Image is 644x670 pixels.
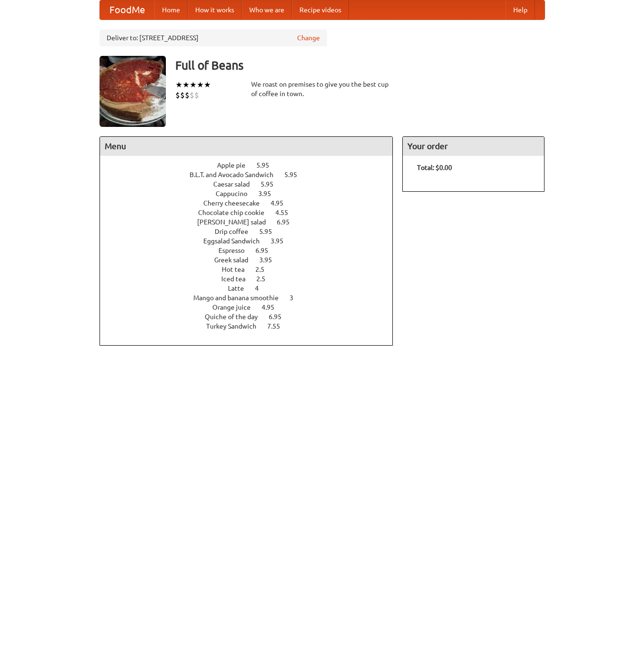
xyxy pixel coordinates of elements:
li: ★ [197,80,204,90]
a: [PERSON_NAME] salad 6.95 [197,218,307,226]
span: 4 [255,285,268,292]
a: Chocolate chip cookie 4.55 [198,209,306,216]
span: 5.95 [259,228,281,235]
img: angular.jpg [100,56,166,127]
span: 3.95 [271,237,293,245]
a: Mango and banana smoothie 3 [193,294,311,302]
a: Cappucino 3.95 [216,190,289,197]
span: 5.95 [256,161,279,169]
span: 6.95 [255,247,278,254]
span: Mango and banana smoothie [193,294,288,302]
a: Change [297,33,320,43]
a: Caesar salad 5.95 [213,180,291,188]
span: Chocolate chip cookie [198,209,274,216]
span: Turkey Sandwich [206,322,266,330]
a: Help [506,0,535,19]
span: 6.95 [277,218,299,226]
span: Greek salad [214,256,258,264]
span: Eggsalad Sandwich [203,237,269,245]
a: Who we are [242,0,292,19]
li: $ [180,90,185,100]
span: 3 [290,294,303,302]
div: Deliver to: [STREET_ADDRESS] [100,29,327,46]
a: Cherry cheesecake 4.95 [203,199,301,207]
a: How it works [188,0,242,19]
span: 5.95 [284,171,307,179]
span: 4.95 [271,199,293,207]
div: We roast on premises to give you the best cup of coffee in town. [251,80,393,98]
span: Espresso [218,247,254,254]
span: 4.55 [275,209,298,216]
span: Hot tea [222,266,254,273]
span: Caesar salad [213,180,259,188]
span: Cappucino [216,190,257,197]
span: 4.95 [262,304,284,311]
h3: Full of Beans [175,56,545,75]
span: Orange juice [212,304,260,311]
li: ★ [182,80,190,90]
span: Drip coffee [215,228,258,235]
li: ★ [175,80,182,90]
span: 5.95 [261,180,283,188]
span: Cherry cheesecake [203,199,269,207]
span: B.L.T. and Avocado Sandwich [190,171,283,179]
a: Hot tea 2.5 [222,266,282,273]
a: FoodMe [100,0,154,19]
a: B.L.T. and Avocado Sandwich 5.95 [190,171,315,179]
li: $ [185,90,190,100]
a: Eggsalad Sandwich 3.95 [203,237,301,245]
li: ★ [190,80,197,90]
a: Espresso 6.95 [218,247,286,254]
b: Total: $0.00 [417,164,452,171]
a: Drip coffee 5.95 [215,228,290,235]
span: 3.95 [259,256,281,264]
li: $ [194,90,199,100]
span: 7.55 [267,322,290,330]
a: Home [154,0,188,19]
span: Latte [228,285,254,292]
a: Apple pie 5.95 [217,161,287,169]
a: Quiche of the day 6.95 [205,313,299,321]
span: [PERSON_NAME] salad [197,218,275,226]
li: $ [190,90,194,100]
span: Apple pie [217,161,255,169]
a: Latte 4 [228,285,276,292]
a: Greek salad 3.95 [214,256,290,264]
a: Orange juice 4.95 [212,304,292,311]
a: Iced tea 2.5 [221,275,283,283]
span: Iced tea [221,275,255,283]
a: Turkey Sandwich 7.55 [206,322,298,330]
li: $ [175,90,180,100]
span: 2.5 [256,275,275,283]
h4: Menu [100,137,393,156]
span: 6.95 [269,313,291,321]
span: 2.5 [255,266,274,273]
h4: Your order [403,137,544,156]
li: ★ [204,80,211,90]
a: Recipe videos [292,0,349,19]
span: Quiche of the day [205,313,267,321]
span: 3.95 [258,190,281,197]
